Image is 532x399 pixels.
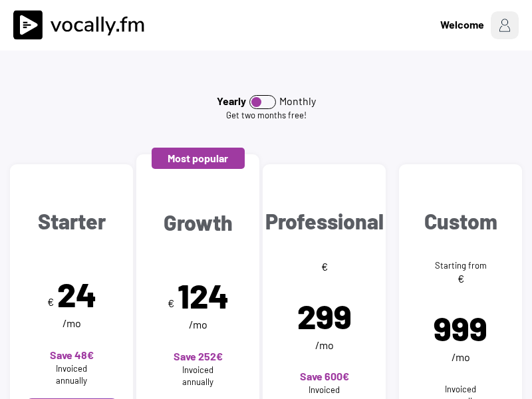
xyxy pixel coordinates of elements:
div: Welcome [440,17,484,33]
div: /mo [63,316,81,331]
img: vocally%20logo.svg [13,10,153,40]
h1: 999 [434,307,487,350]
div: Yearly [217,94,246,108]
h3: Most popular [152,150,245,166]
div: /mo [315,338,334,352]
div: € [458,271,464,286]
div: Invoiced annually [166,364,229,388]
div: Starting from [435,259,487,271]
h1: Professional [265,207,384,259]
div: Save 252€ [174,349,223,364]
div: Monthly [279,94,316,108]
img: Profile%20Placeholder.png [491,11,519,39]
div: Invoiced annually [40,362,103,386]
h1: Custom [424,207,497,259]
div: € [47,295,54,309]
div: Get two months free! [10,109,522,121]
div: /mo [189,317,207,332]
div: € [321,259,328,274]
h1: 299 [297,295,352,338]
h1: 124 [178,274,229,317]
div: /mo [452,350,470,364]
div: Save 600€ [300,369,349,384]
div: € [168,296,174,311]
h1: Starter [38,207,106,259]
div: Save 48€ [50,348,94,362]
h1: 24 [57,273,96,316]
h1: Growth [164,209,233,261]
